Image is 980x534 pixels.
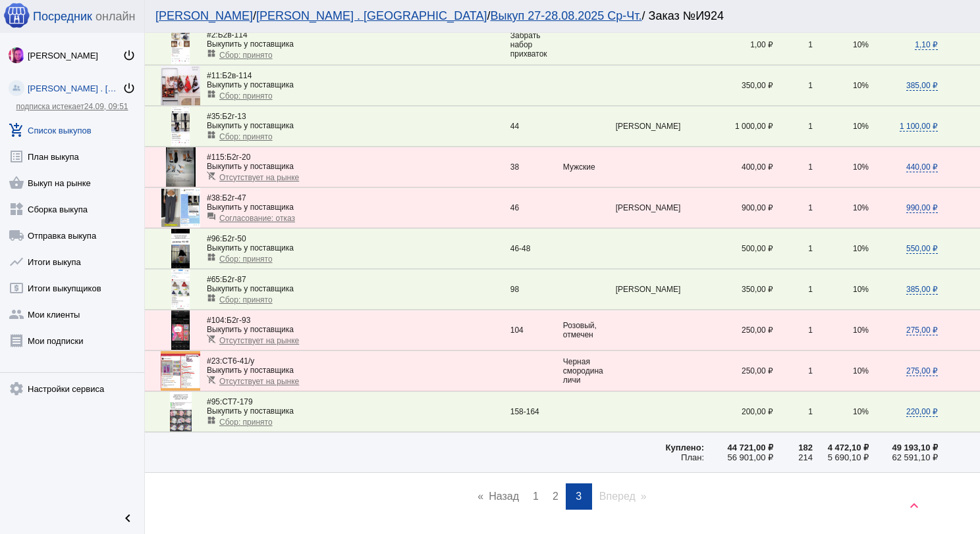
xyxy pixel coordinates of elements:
[219,132,273,141] span: Сбор: принято
[171,25,190,64] img: NMbMM2.jpg
[906,244,938,254] span: 550,00 ₽
[563,310,616,351] td: Розовый, отмечен
[219,91,273,101] span: Сбор: принято
[9,381,24,397] mat-icon: settings
[773,122,813,131] div: 1
[510,407,563,416] div: 158-164
[28,84,122,93] div: [PERSON_NAME] . [GEOGRAPHIC_DATA]
[906,81,938,91] span: 385,00 ₽
[9,122,24,138] mat-icon: add_shopping_cart
[219,295,273,304] span: Сбор: принято
[95,10,135,24] span: онлайн
[853,244,869,253] span: 10%
[207,49,216,58] mat-icon: widgets
[563,147,616,187] td: Мужские
[704,407,773,416] div: 200,00 ₽
[773,285,813,294] div: 1
[906,285,938,295] span: 385,00 ₽
[33,10,92,24] span: Посредник
[9,333,24,349] mat-icon: receipt
[9,228,24,243] mat-icon: local_shipping
[510,285,563,294] div: 98
[207,193,222,203] span: #38:
[773,366,813,376] div: 1
[773,326,813,335] div: 1
[207,366,510,375] div: Выкупить у поставщика
[207,39,510,49] div: Выкупить у поставщика
[207,121,510,130] div: Выкупить у поставщика
[207,397,222,406] span: #95:
[853,407,869,416] span: 10%
[171,310,190,350] img: KAI8s9.jpg
[3,2,30,28] img: apple-icon-60x60.png
[9,201,24,217] mat-icon: widgets
[9,80,24,96] img: community_200.png
[510,203,563,212] div: 46
[704,366,773,376] div: 250,00 ₽
[853,366,869,376] span: 10%
[704,162,773,172] div: 400,00 ₽
[161,188,200,228] img: bS6s1C.jpg
[219,214,295,223] span: Согласование: отказ
[219,336,299,345] span: Отсутствует на рынке
[207,153,250,162] span: Б2г-20
[533,491,539,502] span: 1
[207,71,252,80] span: Б2в-114
[773,162,813,172] div: 1
[207,275,222,284] span: #65:
[869,452,938,462] div: 62 591,10 ₽
[510,162,563,172] div: 38
[853,162,869,172] span: 10%
[9,175,24,191] mat-icon: shopping_basket
[171,229,190,268] img: vTVwkw.jpg
[207,30,248,39] span: Б2в-114
[207,325,510,334] div: Выкупить у поставщика
[906,162,938,172] span: 440,00 ₽
[207,275,246,284] span: Б2г-87
[773,244,813,253] div: 1
[915,40,938,50] span: 1,10 ₽
[207,203,510,212] div: Выкупить у поставщика
[616,285,704,294] app-description-cutted: [PERSON_NAME]
[813,443,869,452] div: 4 472,10 ₽
[145,483,980,510] ul: Pagination
[207,397,253,406] span: СТ7-179
[122,49,136,62] mat-icon: power_settings_new
[207,316,250,325] span: Б2г-93
[207,375,216,384] mat-icon: remove_shopping_cart
[853,285,869,294] span: 10%
[207,130,216,139] mat-icon: widgets
[704,326,773,335] div: 250,00 ₽
[553,491,558,502] span: 2
[207,71,222,80] span: #11:
[219,418,273,427] span: Сбор: принято
[900,122,938,132] span: 1 100,00 ₽
[704,203,773,212] div: 900,00 ₽
[207,253,216,262] mat-icon: widgets
[773,203,813,212] div: 1
[155,9,956,23] div: / / / Заказ №И924
[906,366,938,376] span: 275,00 ₽
[28,51,122,61] div: [PERSON_NAME]
[906,498,922,514] mat-icon: keyboard_arrow_up
[853,122,869,131] span: 10%
[704,452,773,462] div: 56 901,00 ₽
[9,47,24,63] img: 73xLq58P2BOqs-qIllg3xXCtabieAB0OMVER0XTxHpc0AjG-Rb2SSuXsq4It7hEfqgBcQNho.jpg
[563,351,616,391] td: Черная смородина личи
[219,377,299,386] span: Отсутствует на рынке
[207,243,510,253] div: Выкупить у поставщика
[171,270,190,309] img: x0lMN1.jpg
[219,173,299,182] span: Отсутствует на рынке
[510,122,563,131] div: 44
[207,406,510,416] div: Выкупить у поставщика
[207,356,254,366] span: СТ6-41/у
[219,51,273,60] span: Сбор: принято
[853,40,869,49] span: 10%
[599,491,636,502] span: Вперед
[704,285,773,294] div: 350,00 ₽
[207,153,227,162] span: #115:
[616,452,704,462] div: План:
[906,407,938,417] span: 220,00 ₽
[161,66,200,105] img: 0UOEae.jpg
[616,443,704,452] div: Куплено:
